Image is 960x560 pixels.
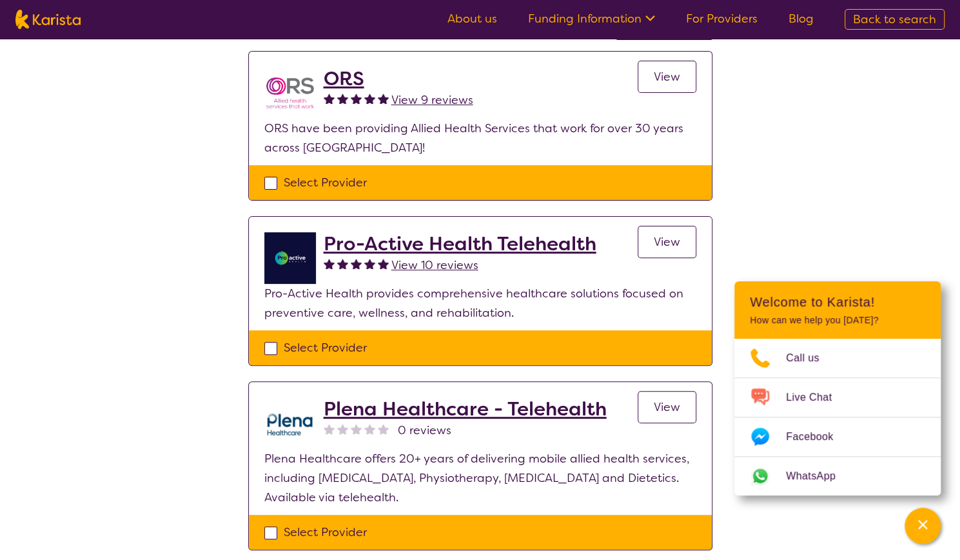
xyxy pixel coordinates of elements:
[638,226,696,258] a: View
[378,93,389,104] img: fullstar
[447,11,497,26] a: About us
[686,11,758,26] a: For Providers
[638,391,696,423] a: View
[391,257,478,273] span: View 10 reviews
[324,93,335,104] img: fullstar
[378,423,389,434] img: nonereviewstar
[337,93,348,104] img: fullstar
[324,67,473,90] a: ORS
[750,294,925,310] h2: Welcome to Karista!
[324,232,596,255] a: Pro-Active Health Telehealth
[638,61,696,93] a: View
[905,508,941,544] button: Channel Menu
[391,255,478,275] a: View 10 reviews
[264,397,316,449] img: qwv9egg5taowukv2xnze.png
[324,423,335,434] img: nonereviewstar
[786,427,848,446] span: Facebook
[324,397,607,421] a: Plena Healthcare - Telehealth
[734,339,941,495] ul: Choose channel
[654,69,680,85] span: View
[264,232,316,284] img: ymlb0re46ukcwlkv50cv.png
[528,11,655,26] a: Funding Information
[351,93,362,104] img: fullstar
[786,466,851,486] span: WhatsApp
[337,423,348,434] img: nonereviewstar
[734,281,941,495] div: Channel Menu
[378,258,389,269] img: fullstar
[750,315,925,326] p: How can we help you [DATE]?
[734,457,941,495] a: Web link opens in a new tab.
[654,399,680,415] span: View
[391,92,473,108] span: View 9 reviews
[351,258,362,269] img: fullstar
[264,284,696,323] p: Pro-Active Health provides comprehensive healthcare solutions focused on preventive care, wellnes...
[786,348,835,368] span: Call us
[786,388,847,407] span: Live Chat
[789,11,814,26] a: Blog
[15,10,81,29] img: Karista logo
[264,449,696,507] p: Plena Healthcare offers 20+ years of delivering mobile allied health services, including [MEDICAL...
[654,234,680,250] span: View
[398,421,451,440] span: 0 reviews
[264,67,316,119] img: nspbnteb0roocrxnmwip.png
[853,12,936,27] span: Back to search
[264,119,696,157] p: ORS have been providing Allied Health Services that work for over 30 years across [GEOGRAPHIC_DATA]!
[337,258,348,269] img: fullstar
[391,90,473,110] a: View 9 reviews
[845,9,945,30] a: Back to search
[364,93,375,104] img: fullstar
[324,258,335,269] img: fullstar
[364,423,375,434] img: nonereviewstar
[351,423,362,434] img: nonereviewstar
[364,258,375,269] img: fullstar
